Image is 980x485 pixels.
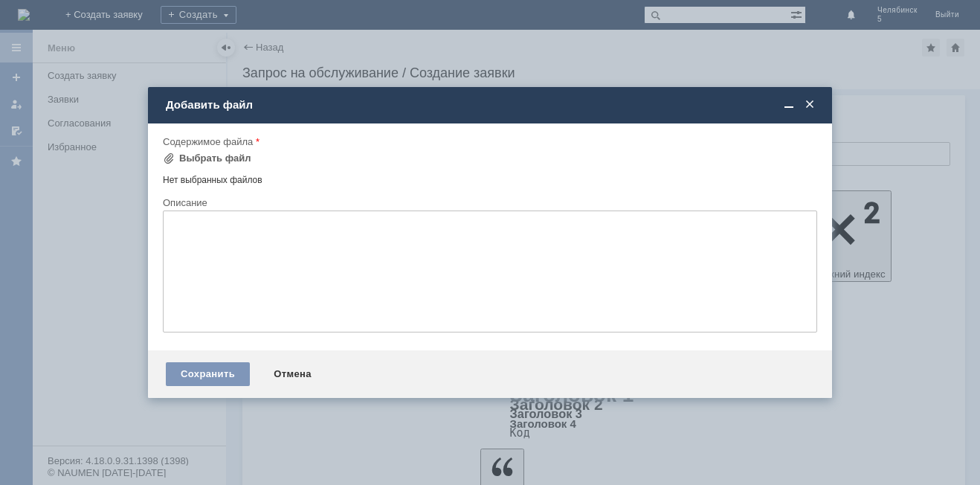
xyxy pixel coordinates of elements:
div: Нет выбранных файлов [163,169,817,186]
div: [PERSON_NAME] [PERSON_NAME]Р Добрый день! Прошу Вас принять заявку на списание тестерной продукци... [6,6,217,54]
span: Закрыть [802,98,817,112]
div: Содержимое файла [163,137,814,147]
span: Свернуть (Ctrl + M) [781,98,796,112]
div: Добавить файл [166,98,817,112]
div: Описание [163,198,814,208]
div: Выбрать файл [179,152,251,164]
